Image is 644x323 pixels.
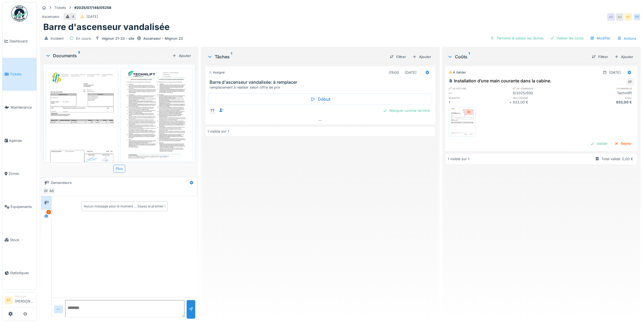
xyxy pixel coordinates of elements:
a: Zones [2,157,37,190]
a: Tickets [2,58,37,91]
sup: 3 [78,52,80,59]
div: TT [633,13,641,21]
div: Ajouter [170,52,193,59]
div: 1 visible sur 1 [207,129,229,134]
span: Stock [10,237,34,243]
span: Dashboard [9,39,34,44]
div: 633,00 € [573,100,634,105]
div: Assigné [209,70,225,75]
div: Total validé: 0,00 € [602,156,633,161]
a: Statistiques [2,257,37,290]
div: Technilift_EXTRAIT DES CONDITIONS GÉNÉRALES DE VENTE FR-NL.pdf [120,161,193,167]
span: Équipements [11,204,34,209]
div: 01h00 [389,70,399,75]
h6: fournisseur [573,87,634,90]
h6: total [573,96,634,100]
span: Zones [9,171,34,176]
li: [PERSON_NAME] [15,294,34,306]
div: 1 visible sur 1 [448,156,469,161]
div: Technilift [573,90,634,96]
div: AD [616,13,623,21]
sup: 1 [231,53,232,60]
div: [DATE] [405,70,417,75]
div: Ascenseur [42,14,60,19]
div: 1 [449,100,509,105]
div: Tâches [207,53,385,60]
div: Plus [113,165,125,173]
h6: n° de facture [449,87,509,90]
h6: n° de commande [513,87,573,90]
div: AD [607,13,615,21]
div: Installation d’une main courante dans la cabine. [449,78,551,84]
sup: 1 [468,53,470,60]
a: EF Manager[PERSON_NAME] [5,294,34,307]
h6: prix unitaire [513,96,573,100]
span: Tickets [10,72,34,77]
div: [DATE] [87,14,98,19]
a: Stock [2,223,37,257]
span: Agenda [9,138,34,143]
div: Valider [588,140,610,147]
div: mignon 21-33 - site [102,36,134,41]
img: Badge_color-CXgf-gQk.svg [11,5,28,22]
div: 2 [47,210,51,214]
img: kt60lbgcwti7dmidu5lklrh27hjv [450,108,474,135]
div: Tickets [54,5,66,10]
div: 6/2025/600 [513,90,573,96]
div: EF [625,13,632,21]
div: Filtrer [388,53,408,60]
div: EF [626,78,634,86]
div: Terminer & valider les tâches [488,35,546,42]
div: À valider [449,70,466,75]
div: Début [209,93,432,105]
div: — [449,90,509,96]
div: AD [48,187,55,195]
li: EF [5,296,13,304]
a: Maintenance [2,91,37,124]
div: Rejeter [612,140,634,147]
h6: quantité [449,96,509,100]
div: Documents [45,52,170,59]
div: Ajouter [410,53,433,60]
h3: Barre d'ascenseur vandalisée: à remplacer [210,80,433,85]
span: Statistiques [10,270,34,275]
div: 633,00 € [513,100,573,105]
div: EF [42,187,50,195]
div: Filtrer [590,53,610,60]
div: Demandeurs [51,180,72,185]
div: Coûts [447,53,587,60]
div: × [509,100,513,105]
img: wapu6bjs623i0muwczvtnb02j6b1 [47,70,117,169]
a: Agenda [2,124,37,157]
a: Dashboard [2,25,37,58]
img: nzu6rrwhdovzl1eqcih47fxtfdmk [122,70,191,160]
div: [DATE] [609,70,621,75]
div: remplacement à réaliser selon offre de prix [210,85,433,90]
div: TT [209,107,216,115]
div: En cours [76,36,91,41]
a: Équipements [2,190,37,223]
h1: Barre d'ascenseur vandalisée [43,22,170,32]
div: Marquer comme terminé [381,107,432,114]
span: Maintenance [11,105,34,110]
div: Valider les coûts [548,35,586,42]
div: Ajouter [612,53,635,60]
div: Ascenseur - Mignon 23 [143,36,183,41]
div: Modifier [588,35,613,42]
div: Manager [15,294,34,298]
div: Actions [615,35,639,42]
strong: #2025/07/146/05258 [72,5,113,10]
div: Aucun message pour le moment … Soyez le premier ! [84,204,165,209]
div: Incident [51,36,64,41]
div: 4 [72,14,74,19]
